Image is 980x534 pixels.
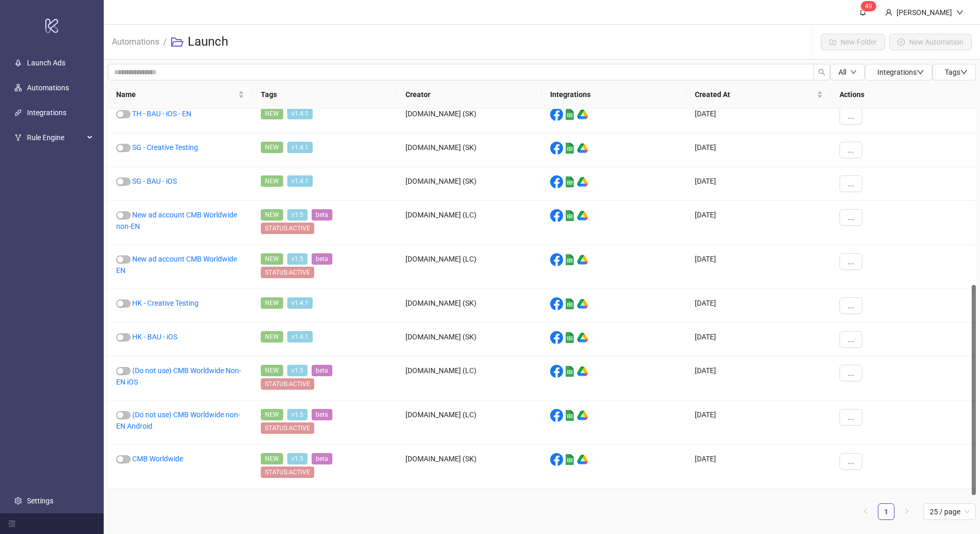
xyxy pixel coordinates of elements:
[397,289,542,323] div: [DOMAIN_NAME] (SK)
[287,253,307,265] span: v1.5
[542,80,687,109] th: Integrations
[838,68,846,76] span: All
[869,3,872,10] span: 9
[865,64,932,80] button: Integrationsdown
[956,9,963,16] span: down
[261,223,314,234] span: STATUS:ACTIVE
[850,69,857,75] span: down
[116,366,241,386] a: (Do not use) CMB Worldwide Non-EN iOS
[687,357,831,401] div: [DATE]
[397,245,542,289] div: [DOMAIN_NAME] (LC)
[687,201,831,245] div: [DATE]
[839,253,862,270] button: ...
[932,64,976,80] button: Tagsdown
[261,378,314,390] span: STATUS:ACTIVE
[27,127,84,148] span: Rule Engine
[397,489,542,523] div: [DOMAIN_NAME] (SK)
[261,175,283,187] span: NEW
[857,503,874,520] li: Previous Page
[397,100,542,133] div: [DOMAIN_NAME] (SK)
[885,9,892,16] span: user
[132,109,191,118] a: TH - BAU - iOS - EN
[108,80,253,109] th: Name
[132,143,198,152] a: SG - Creative Testing
[839,365,862,381] button: ...
[892,7,956,18] div: [PERSON_NAME]
[287,409,307,420] span: v1.5
[261,267,314,278] span: STATUS:ACTIVE
[116,255,237,275] a: New ad account CMB Worldwide EN
[848,213,854,222] span: ...
[945,68,968,76] span: Tags
[839,331,862,348] button: ...
[848,302,854,310] span: ...
[818,69,825,76] span: search
[312,365,332,376] span: beta
[687,245,831,289] div: [DATE]
[116,211,237,230] a: New ad account CMB Worldwide non-EN
[287,453,307,464] span: v1.5
[848,257,854,266] span: ...
[862,508,869,514] span: left
[839,209,862,226] button: ...
[899,503,915,520] button: right
[27,497,53,505] a: Settings
[859,8,866,16] span: bell
[312,209,332,221] span: beta
[397,201,542,245] div: [DOMAIN_NAME] (LC)
[848,146,854,154] span: ...
[287,175,313,187] span: v1.4.1
[397,323,542,357] div: [DOMAIN_NAME] (SK)
[848,369,854,377] span: ...
[163,25,167,59] li: /
[15,134,22,141] span: fork
[261,467,314,478] span: STATUS:ACTIVE
[8,520,16,527] span: menu-fold
[261,409,283,420] span: NEW
[830,64,865,80] button: Alldown
[839,453,862,470] button: ...
[132,455,183,463] a: CMB Worldwide
[917,69,924,76] span: down
[930,504,970,519] span: 25 / page
[848,112,854,120] span: ...
[132,333,177,341] a: HK - BAU - iOS
[261,297,283,309] span: NEW
[848,413,854,421] span: ...
[687,445,831,489] div: [DATE]
[687,323,831,357] div: [DATE]
[839,175,862,192] button: ...
[695,89,815,100] span: Created At
[110,35,161,47] a: Automations
[687,80,831,109] th: Created At
[312,409,332,420] span: beta
[687,100,831,133] div: [DATE]
[687,489,831,523] div: [DATE]
[687,401,831,445] div: [DATE]
[287,108,313,119] span: v1.4.1
[253,80,397,109] th: Tags
[889,34,972,50] button: New Automation
[287,209,307,221] span: v1.5
[261,108,283,119] span: NEW
[865,3,869,10] span: 4
[132,299,199,307] a: HK - Creative Testing
[397,167,542,201] div: [DOMAIN_NAME] (SK)
[397,80,542,109] th: Creator
[397,357,542,401] div: [DOMAIN_NAME] (LC)
[861,1,876,11] sup: 49
[687,167,831,201] div: [DATE]
[287,142,313,153] span: v1.4.1
[960,69,968,76] span: down
[261,331,283,343] span: NEW
[848,335,854,344] span: ...
[877,68,924,76] span: Integrations
[312,253,332,265] span: beta
[397,445,542,489] div: [DOMAIN_NAME] (SK)
[839,297,862,314] button: ...
[839,142,862,158] button: ...
[27,108,66,117] a: Integrations
[687,289,831,323] div: [DATE]
[904,508,910,514] span: right
[831,80,976,109] th: Actions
